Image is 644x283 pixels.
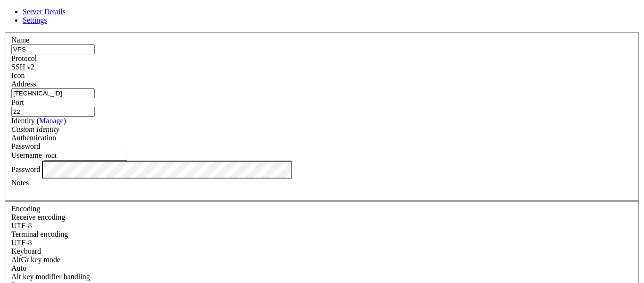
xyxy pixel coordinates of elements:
[11,256,60,264] label: Set the expected encoding for data received from the host. If the encodings do not match, visual ...
[4,4,520,12] x-row: root@my-vps:~#
[11,54,37,62] label: Protocol
[11,264,26,272] span: Auto
[11,125,59,133] i: Custom Identity
[63,4,67,12] div: (15, 0)
[11,165,40,173] label: Password
[11,44,95,54] input: Server Name
[11,247,41,255] label: Keyboard
[11,151,42,159] label: Username
[11,63,633,71] div: SSH v2
[11,134,56,142] label: Authentication
[11,80,36,88] label: Address
[11,222,633,230] div: UTF-8
[39,117,64,125] a: Manage
[23,16,47,24] a: Settings
[11,213,65,221] label: Set the expected encoding for data received from the host. If the encodings do not match, visual ...
[44,151,127,161] input: Login Username
[11,205,40,213] label: Encoding
[11,71,25,79] label: Icon
[11,142,40,150] span: Password
[11,273,90,281] label: Controls how the Alt key is handled. Escape: Send an ESC prefix. 8-Bit: Add 128 to the typed char...
[23,8,66,16] a: Server Details
[11,107,95,117] input: Port Number
[11,117,66,125] label: Identity
[11,179,29,187] label: Notes
[11,264,633,273] div: Auto
[11,222,32,230] span: UTF-8
[11,142,633,151] div: Password
[11,88,95,98] input: Host Name or IP
[11,239,633,247] div: UTF-8
[11,63,34,71] span: SSH v2
[11,125,633,134] div: Custom Identity
[11,239,32,247] span: UTF-8
[11,98,24,106] label: Port
[11,36,29,44] label: Name
[37,117,66,125] span: ( )
[11,230,68,238] label: The default terminal encoding. ISO-2022 enables character map translations (like graphics maps). ...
